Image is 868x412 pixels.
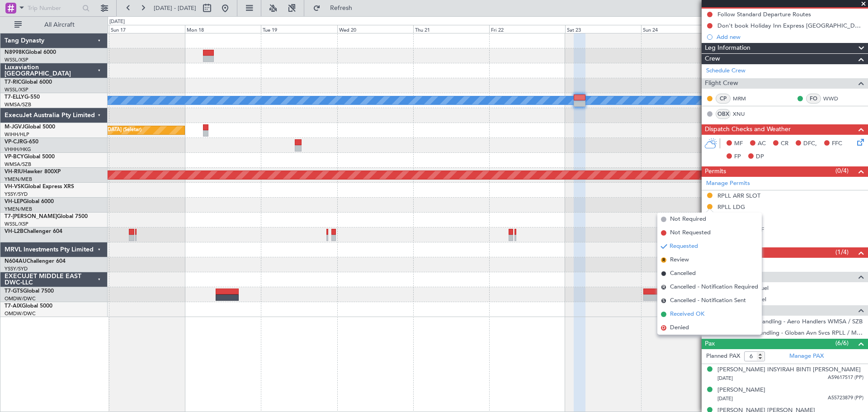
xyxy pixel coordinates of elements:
[717,365,861,374] div: [PERSON_NAME] INSYIRAH BINTI [PERSON_NAME]
[705,166,726,177] span: Permits
[5,154,24,160] span: VP-BCY
[5,101,31,108] a: WMSA/SZB
[5,191,28,198] a: YSSY/SYD
[717,395,733,402] span: [DATE]
[717,375,733,382] span: [DATE]
[5,229,62,234] a: VH-L2BChallenger 604
[5,289,23,294] span: T7-GTS
[717,33,863,41] div: Add new
[661,298,666,303] span: S
[5,169,61,175] a: VH-RIUHawker 800XP
[717,386,765,395] div: [PERSON_NAME]
[5,50,25,55] span: N8998K
[832,139,842,148] span: FFC
[5,161,31,168] a: WMSA/SZB
[5,146,31,153] a: VHHH/HKG
[717,22,863,29] div: Don't book Holiday Inn Express [GEOGRAPHIC_DATA] [GEOGRAPHIC_DATA]
[337,25,413,33] div: Wed 20
[661,284,666,290] span: R
[705,78,738,89] span: Flight Crew
[835,166,849,175] span: (0/4)
[756,152,764,161] span: DP
[717,237,863,245] div: Add new
[670,323,689,332] span: Denied
[5,259,27,264] span: N604AU
[413,25,489,33] div: Thu 21
[670,215,706,224] span: Not Required
[806,94,821,104] div: FO
[322,5,360,11] span: Refresh
[706,66,745,76] a: Schedule Crew
[670,310,704,319] span: Received OK
[5,184,74,189] a: VH-VSKGlobal Express XRS
[5,95,24,100] span: T7-ELLY
[670,269,696,278] span: Cancelled
[5,176,32,183] a: YMEN/MEB
[5,86,28,93] a: WSSL/XSP
[5,214,88,219] a: T7-[PERSON_NAME]Global 7500
[5,139,38,145] a: VP-CJRG-650
[717,10,811,18] div: Follow Standard Departure Routes
[670,256,689,265] span: Review
[5,95,40,100] a: T7-ELLYG-550
[5,154,55,160] a: VP-BCYGlobal 5000
[835,338,849,348] span: (6/6)
[154,4,196,12] span: [DATE] - [DATE]
[565,25,641,33] div: Sat 23
[823,95,844,103] a: WWD
[185,25,261,33] div: Mon 18
[5,310,36,317] a: OMDW/DWC
[705,124,791,135] span: Dispatch Checks and Weather
[5,289,54,294] a: T7-GTSGlobal 7500
[261,25,337,33] div: Tue 19
[661,325,666,331] span: D
[705,54,720,64] span: Crew
[5,295,36,302] a: OMDW/DWC
[5,214,57,219] span: T7-[PERSON_NAME]
[670,283,758,292] span: Cancelled - Notification Required
[828,394,863,402] span: A55723879 (PP)
[5,50,56,55] a: N8998KGlobal 6000
[10,18,98,32] button: All Aircraft
[716,109,731,119] div: OBX
[706,352,740,361] label: Planned PAX
[733,110,753,118] a: XNU
[758,139,766,148] span: AC
[670,228,711,237] span: Not Requested
[5,124,55,130] a: M-JGVJGlobal 5000
[5,57,28,63] a: WSSL/XSP
[5,80,52,85] a: T7-RICGlobal 6000
[28,1,80,15] input: Trip Number
[733,95,753,103] a: MRM
[835,247,849,257] span: (1/4)
[781,139,788,148] span: CR
[706,179,750,188] a: Manage Permits
[5,199,54,204] a: VH-LEPGlobal 6000
[705,43,750,53] span: Leg Information
[717,192,760,199] div: RPLL ARR SLOT
[5,221,28,227] a: WSSL/XSP
[734,152,741,161] span: FP
[5,259,66,264] a: N604AUChallenger 604
[717,329,863,336] a: RPLL / MNL - Handling - Globan Avn Svcs RPLL / MNL
[5,206,32,213] a: YMEN/MEB
[5,124,24,130] span: M-JGVJ
[803,139,817,148] span: DFC,
[734,139,743,148] span: MF
[705,339,715,349] span: Pax
[109,18,125,26] div: [DATE]
[661,257,666,263] span: R
[5,303,52,309] a: T7-AIXGlobal 5000
[24,22,95,28] span: All Aircraft
[5,169,23,175] span: VH-RIU
[5,80,21,85] span: T7-RIC
[5,303,22,309] span: T7-AIX
[828,374,863,382] span: A59617517 (PP)
[670,242,698,251] span: Requested
[670,296,746,305] span: Cancelled - Notification Sent
[5,229,24,234] span: VH-L2B
[717,317,863,325] a: WMSA / SZB - Handling - Aero Handlers WMSA / SZB
[309,1,363,15] button: Refresh
[5,265,28,272] a: YSSY/SYD
[5,184,24,189] span: VH-VSK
